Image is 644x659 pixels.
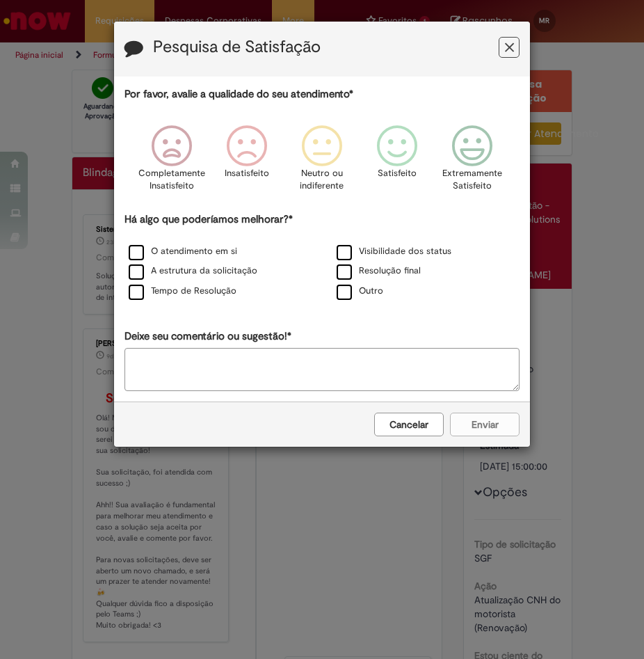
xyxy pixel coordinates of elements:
[337,285,383,298] label: Outro
[129,285,236,298] label: Tempo de Resolução
[153,38,321,56] label: Pesquisa de Satisfação
[337,264,421,278] label: Resolução final
[442,167,502,193] p: Extremamente Satisfeito
[287,115,357,210] div: Neutro ou indiferente
[437,115,508,210] div: Extremamente Satisfeito
[136,115,207,210] div: Completamente Insatisfeito
[337,245,451,258] label: Visibilidade dos status
[124,212,520,302] div: Há algo que poderíamos melhorar?*
[362,115,433,210] div: Satisfeito
[129,264,257,278] label: A estrutura da solicitação
[124,329,291,344] label: Deixe seu comentário ou sugestão!*
[374,413,444,436] button: Cancelar
[211,115,282,210] div: Insatisfeito
[378,167,417,180] p: Satisfeito
[129,245,237,258] label: O atendimento em si
[297,167,347,193] p: Neutro ou indiferente
[138,167,205,193] p: Completamente Insatisfeito
[124,87,353,102] label: Por favor, avalie a qualidade do seu atendimento*
[225,167,269,180] p: Insatisfeito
